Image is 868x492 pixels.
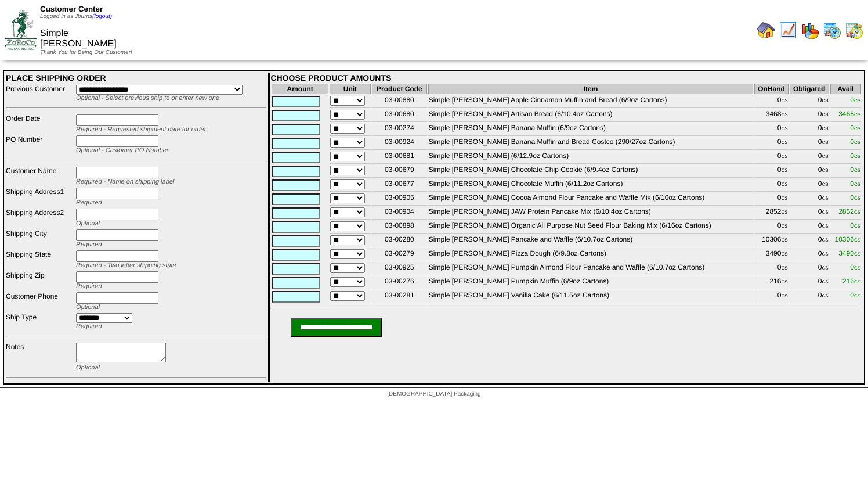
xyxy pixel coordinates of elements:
[754,207,788,220] td: 2852
[822,140,829,145] span: CS
[781,252,787,257] span: CS
[830,84,861,94] th: Avail
[428,235,754,247] td: Simple [PERSON_NAME] Pancake and Waffle (6/10.7oz Cartons)
[790,193,829,206] td: 0
[428,193,754,206] td: Simple [PERSON_NAME] Cocoa Almond Flour Pancake and Waffle Mix (6/10oz Cartons)
[754,235,788,247] td: 10306
[854,182,860,187] span: CS
[790,179,829,192] td: 0
[854,168,860,173] span: CS
[754,137,788,150] td: 0
[781,293,787,299] span: CS
[5,114,74,134] td: Order Date
[5,250,74,270] td: Shipping State
[822,238,829,243] span: CS
[838,249,860,257] span: 3490
[754,263,788,275] td: 0
[428,221,754,234] td: Simple [PERSON_NAME] Organic All Purpose Nut Seed Flour Baking Mix (6/16oz Cartons)
[781,154,787,159] span: CS
[822,265,829,271] span: CS
[6,73,266,82] div: PLACE SHIPPING ORDER
[850,138,860,146] span: 0
[790,151,829,164] td: 0
[854,252,860,257] span: CS
[428,137,754,150] td: Simple [PERSON_NAME] Banana Muffin and Bread Costco (290/27oz Cartons)
[781,279,787,285] span: CS
[781,210,787,215] span: CS
[850,291,860,299] span: 0
[76,323,102,330] span: Required
[757,21,775,39] img: home.gif
[781,238,787,243] span: CS
[754,95,788,108] td: 0
[372,123,427,136] td: 03-00274
[854,265,860,271] span: CS
[754,123,788,136] td: 0
[850,96,860,104] span: 0
[76,199,102,206] span: Required
[835,235,861,243] span: 10306
[76,364,100,371] span: Optional
[790,263,829,275] td: 0
[272,84,328,94] th: Amount
[790,207,829,220] td: 0
[5,229,74,249] td: Shipping City
[822,293,829,299] span: CS
[754,84,788,94] th: OnHand
[822,126,829,131] span: CS
[790,95,829,108] td: 0
[754,249,788,261] td: 3490
[801,21,819,39] img: graph.gif
[76,283,102,290] span: Required
[850,263,860,271] span: 0
[850,193,860,202] span: 0
[40,49,132,56] span: Thank You for Being Our Customer!
[790,84,829,94] th: Obligated
[781,140,787,145] span: CS
[387,391,480,397] span: [DEMOGRAPHIC_DATA] Packaging
[330,84,371,94] th: Unit
[372,179,427,192] td: 03-00677
[428,207,754,220] td: Simple [PERSON_NAME] JAW Protein Pancake Mix (6/10.4oz Cartons)
[781,98,787,103] span: CS
[854,279,860,285] span: CS
[76,147,169,154] span: Optional - Customer PO Number
[854,98,860,103] span: CS
[76,220,100,227] span: Optional
[372,221,427,234] td: 03-00898
[854,140,860,145] span: CS
[854,238,860,243] span: CS
[822,196,829,201] span: CS
[428,95,754,108] td: Simple [PERSON_NAME] Apple Cinnamon Muffin and Bread (6/9oz Cartons)
[845,21,863,39] img: calendarinout.gif
[76,126,206,133] span: Required - Requested shipment date for order
[850,221,860,229] span: 0
[781,112,787,117] span: CS
[76,95,219,102] span: Optional - Select previous ship to or enter new one
[5,313,74,331] td: Ship Type
[372,276,427,289] td: 03-00276
[40,28,117,49] span: Simple [PERSON_NAME]
[372,207,427,220] td: 03-00904
[781,182,787,187] span: CS
[822,154,829,159] span: CS
[754,276,788,289] td: 216
[850,124,860,132] span: 0
[372,151,427,164] td: 03-00681
[428,84,754,94] th: Item
[5,208,74,228] td: Shipping Address2
[372,290,427,303] td: 03-00281
[822,224,829,229] span: CS
[790,165,829,178] td: 0
[428,179,754,192] td: Simple [PERSON_NAME] Chocolate Muffin (6/11.2oz Cartons)
[372,84,427,94] th: Product Code
[842,277,860,285] span: 216
[5,166,74,186] td: Customer Name
[428,151,754,164] td: Simple [PERSON_NAME] (6/12.9oz Cartons)
[428,249,754,261] td: Simple [PERSON_NAME] Pizza Dough (6/9.8oz Cartons)
[5,292,74,311] td: Customer Phone
[790,290,829,303] td: 0
[754,179,788,192] td: 0
[854,154,860,159] span: CS
[822,168,829,173] span: CS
